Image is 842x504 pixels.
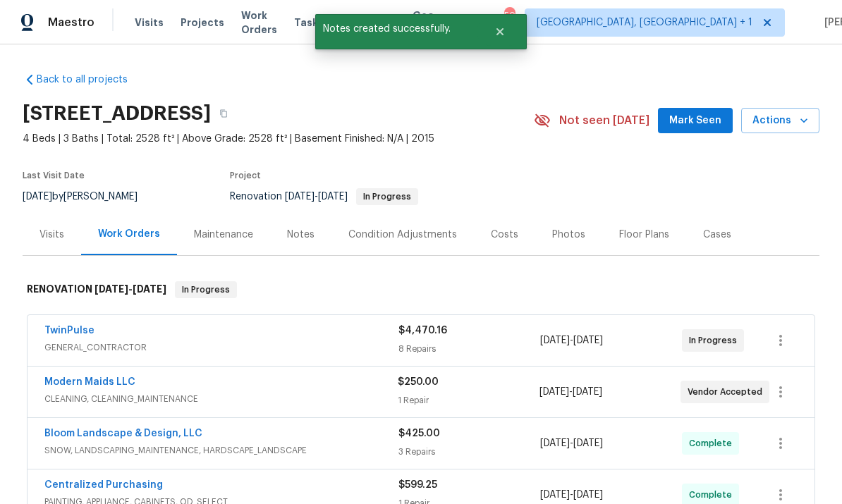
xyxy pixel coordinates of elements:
span: - [285,192,348,202]
a: Centralized Purchasing [44,480,163,490]
span: In Progress [689,333,743,348]
span: Tasks [294,18,324,27]
div: 1 Repair [398,393,539,407]
div: Photos [552,228,585,242]
span: [DATE] [540,438,570,448]
div: RENOVATION [DATE]-[DATE]In Progress [23,267,819,312]
div: Visits [39,228,64,242]
span: [DATE] [573,490,603,500]
span: [DATE] [539,387,569,397]
span: [DATE] [318,192,348,202]
span: [DATE] [540,336,570,345]
span: - [94,284,166,294]
span: Renovation [230,192,418,202]
a: Modern Maids LLC [44,377,135,387]
div: by [PERSON_NAME] [23,188,154,205]
div: Maintenance [194,228,253,242]
span: SNOW, LANDSCAPING_MAINTENANCE, HARDSCAPE_LANDSCAPE [44,443,398,457]
span: Maestro [48,16,94,30]
div: Costs [491,228,518,242]
span: Complete [689,436,738,450]
span: [DATE] [23,192,52,202]
span: $250.00 [398,377,439,387]
span: $599.25 [398,480,437,490]
span: GENERAL_CONTRACTOR [44,340,398,355]
span: Projects [181,16,224,30]
h2: [STREET_ADDRESS] [23,106,211,121]
span: [DATE] [285,192,315,202]
span: Geo Assignments [413,8,480,37]
button: Mark Seen [658,108,733,134]
span: [GEOGRAPHIC_DATA], [GEOGRAPHIC_DATA] + 1 [537,16,752,30]
span: Actions [752,112,808,130]
span: Not seen [DATE] [559,113,649,128]
span: - [540,436,603,450]
span: Last Visit Date [23,171,85,180]
span: Work Orders [241,8,277,37]
a: Back to all projects [23,73,158,87]
div: 3 Repairs [398,445,540,459]
span: In Progress [176,283,236,297]
span: $425.00 [398,429,440,438]
span: In Progress [358,192,417,201]
span: Notes created successfully. [315,14,477,44]
button: Copy Address [211,101,236,126]
span: Visits [135,16,164,30]
a: Bloom Landscape & Design, LLC [44,429,202,438]
h6: RENOVATION [27,281,166,298]
span: Project [230,171,261,180]
span: Vendor Accepted [688,385,768,399]
span: [DATE] [573,438,603,448]
a: TwinPulse [44,326,94,336]
span: CLEANING, CLEANING_MAINTENANCE [44,392,398,406]
span: - [539,385,602,399]
div: Condition Adjustments [348,228,457,242]
span: [DATE] [94,284,128,294]
span: $4,470.16 [398,326,447,336]
span: Complete [689,488,738,502]
div: Work Orders [98,227,160,241]
span: [DATE] [573,387,602,397]
span: 4 Beds | 3 Baths | Total: 2528 ft² | Above Grade: 2528 ft² | Basement Finished: N/A | 2015 [23,132,534,146]
span: [DATE] [133,284,166,294]
div: Notes [287,228,315,242]
div: 8 Repairs [398,342,540,356]
span: [DATE] [540,490,570,500]
span: - [540,488,603,502]
div: Cases [703,228,731,242]
button: Actions [741,108,819,134]
div: 50 [504,8,514,23]
span: Mark Seen [669,112,721,130]
div: Floor Plans [619,228,669,242]
span: [DATE] [573,336,603,345]
button: Close [477,18,523,46]
span: - [540,333,603,348]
